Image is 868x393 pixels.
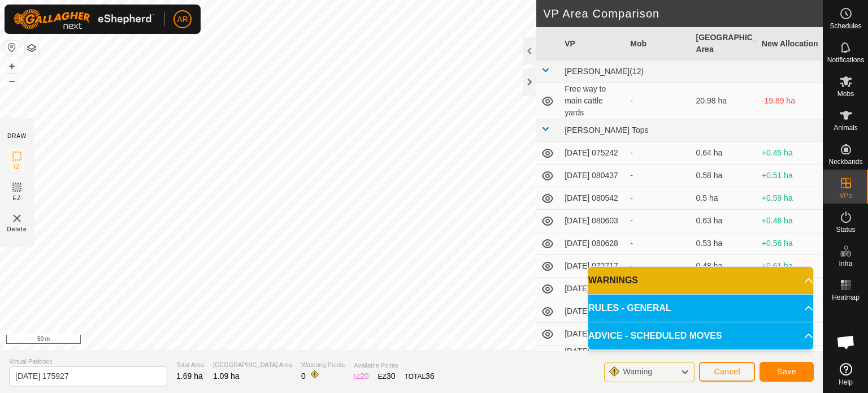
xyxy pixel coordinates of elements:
div: EZ [378,370,396,382]
img: Gallagher Logo [14,9,155,29]
span: [PERSON_NAME] Tops [565,126,648,135]
span: Heatmap [832,294,860,301]
th: Mob [626,27,691,61]
td: [DATE] 080628 [560,232,626,255]
div: - [630,95,687,107]
span: Virtual Paddock [9,357,167,366]
div: - [630,192,687,204]
td: [DATE] 080542 [560,187,626,210]
button: Map Layers [25,41,38,55]
span: Animals [834,124,858,131]
span: ADVICE - SCHEDULED MOVES [588,329,722,343]
td: +0.56 ha [757,232,823,255]
span: 1.69 ha [176,372,203,381]
a: Contact Us [423,335,456,346]
a: Help [823,359,868,390]
img: VP [10,211,24,225]
span: Infra [839,260,852,267]
span: 30 [387,372,396,381]
td: +0.51 ha [757,165,823,187]
div: - [630,215,687,227]
a: Privacy Policy [367,335,409,346]
p-accordion-header: ADVICE - SCHEDULED MOVES [588,322,813,349]
td: 0.5 ha [692,187,757,210]
td: [DATE] 080437 [560,165,626,187]
td: [DATE] 075242 [560,142,626,165]
div: - [630,260,687,272]
span: Warning [623,367,652,376]
span: WARNINGS [588,274,638,287]
th: VP [560,27,626,61]
span: Available Points [354,361,434,370]
span: VPs [839,192,852,199]
span: Watering Points [301,360,345,370]
td: Free way to main cattle yards [560,83,626,119]
th: New Allocation [757,27,823,61]
td: [DATE] 00:02:38 [560,346,626,370]
span: Cancel [714,367,740,376]
span: Mobs [837,90,854,97]
span: 0 [301,372,306,381]
div: - [630,147,687,159]
div: - [630,237,687,249]
h2: VP Area Comparison [543,7,823,20]
td: [DATE] 182958 [560,323,626,346]
td: 0.63 ha [692,210,757,232]
button: Reset Map [5,41,19,54]
p-accordion-header: WARNINGS [588,267,813,294]
span: Schedules [830,23,861,29]
span: EZ [13,194,21,202]
td: +0.45 ha [757,142,823,165]
div: Open chat [829,325,863,359]
td: 0.64 ha [692,142,757,165]
button: + [5,59,19,73]
button: – [5,74,19,88]
td: 0.58 ha [692,165,757,187]
p-accordion-header: RULES - GENERAL [588,295,813,322]
th: [GEOGRAPHIC_DATA] Area [692,27,757,61]
span: Total Area [176,360,204,370]
div: - [630,170,687,182]
span: 36 [426,372,435,381]
span: IZ [14,163,20,171]
div: DRAW [7,132,27,140]
td: 0.48 ha [692,255,757,278]
td: [DATE] 070208 [560,300,626,323]
td: -19.89 ha [757,83,823,119]
span: Save [777,367,796,376]
span: Help [839,379,853,386]
td: 20.98 ha [692,83,757,119]
span: 20 [360,372,369,381]
div: TOTAL [405,370,435,382]
td: [DATE] 080603 [560,210,626,232]
span: Status [836,226,855,233]
div: IZ [354,370,368,382]
span: [GEOGRAPHIC_DATA] Area [213,360,292,370]
span: RULES - GENERAL [588,301,671,315]
span: Notifications [827,57,864,63]
td: [DATE] 071032 [560,278,626,300]
span: AR [177,14,188,25]
td: 0.53 ha [692,232,757,255]
button: Cancel [699,362,755,382]
button: Save [759,362,814,382]
td: +0.59 ha [757,187,823,210]
td: +0.46 ha [757,210,823,232]
span: Neckbands [828,158,862,165]
span: Delete [7,225,27,234]
span: [PERSON_NAME](12) [565,67,644,76]
td: [DATE] 072717 [560,255,626,278]
td: +0.61 ha [757,255,823,278]
span: 1.09 ha [213,372,240,381]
